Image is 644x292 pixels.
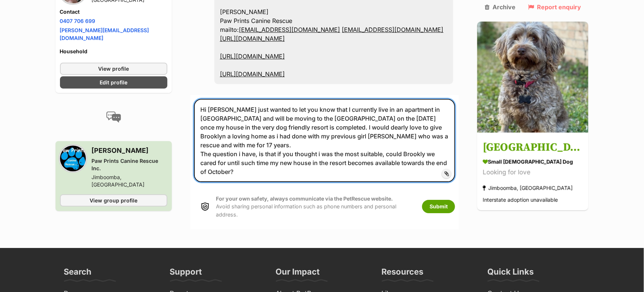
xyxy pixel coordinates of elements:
span: Edit profile [100,78,127,86]
p: Avoid sharing personal information such as phone numbers and personal address. [216,195,415,218]
h4: Contact [60,8,167,16]
span: Interstate adoption unavailable [483,197,558,203]
h3: Resources [382,266,424,281]
h3: [GEOGRAPHIC_DATA] [483,140,583,156]
a: [URL][DOMAIN_NAME] [220,35,285,42]
h3: Search [64,266,92,281]
a: Report enquiry [528,4,581,10]
span: View profile [98,65,129,73]
a: View profile [60,63,167,75]
div: small [DEMOGRAPHIC_DATA] Dog [483,158,583,166]
img: Brooklyn [477,21,588,132]
a: [EMAIL_ADDRESS][DOMAIN_NAME] [239,26,340,33]
h3: Quick Links [488,266,534,281]
img: Paw Prints Canine Rescue Inc. profile pic [60,145,86,171]
span: View group profile [90,197,137,204]
a: View group profile [60,194,167,207]
a: [GEOGRAPHIC_DATA] small [DEMOGRAPHIC_DATA] Dog Looking for love Jimboomba, [GEOGRAPHIC_DATA] Inte... [477,134,588,211]
div: Looking for love [483,168,583,178]
button: Submit [422,200,455,213]
strong: For your own safety, always communicate via the PetRescue website. [216,195,393,202]
div: Jimboomba, [GEOGRAPHIC_DATA] [483,183,573,193]
h3: [PERSON_NAME] [92,145,167,156]
h3: Support [170,266,202,281]
div: Paw Prints Canine Rescue Inc. [92,157,167,172]
a: Edit profile [60,76,167,88]
a: Archive [485,4,515,10]
h3: Our Impact [276,266,320,281]
h4: Household [60,48,167,55]
div: Jimboomba, [GEOGRAPHIC_DATA] [92,174,167,188]
a: 0407 706 699 [60,18,96,24]
a: [URL][DOMAIN_NAME] [220,53,285,60]
a: [PERSON_NAME][EMAIL_ADDRESS][DOMAIN_NAME] [60,27,149,41]
img: conversation-icon-4a6f8262b818ee0b60e3300018af0b2d0b884aa5de6e9bcb8d3d4eeb1a70a7c4.svg [106,111,121,122]
a: [URL][DOMAIN_NAME] [220,70,285,78]
a: [EMAIL_ADDRESS][DOMAIN_NAME] [342,26,444,33]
